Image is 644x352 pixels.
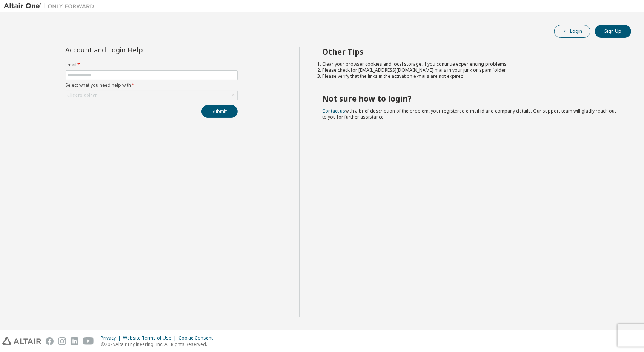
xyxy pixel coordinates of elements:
[178,335,217,341] div: Cookie Consent
[322,67,618,73] li: Please check for [EMAIL_ADDRESS][DOMAIN_NAME] mails in your junk or spam folder.
[322,94,618,103] h2: Not sure how to login?
[595,25,631,38] button: Sign Up
[46,337,54,345] img: facebook.svg
[322,61,618,67] li: Clear your browser cookies and local storage, if you continue experiencing problems.
[83,337,94,345] img: youtube.svg
[66,82,238,88] label: Select what you need help with
[101,341,217,347] p: © 2025 Altair Engineering, Inc. All Rights Reserved.
[101,335,123,341] div: Privacy
[322,108,345,114] a: Contact us
[58,337,66,345] img: instagram.svg
[66,62,238,68] label: Email
[2,337,41,345] img: altair_logo.svg
[4,2,98,10] img: Altair One
[66,47,203,53] div: Account and Login Help
[322,47,618,57] h2: Other Tips
[322,73,618,79] li: Please verify that the links in the activation e-mails are not expired.
[554,25,590,38] button: Login
[123,335,178,341] div: Website Terms of Use
[68,93,97,99] div: Click to select
[66,91,237,100] div: Click to select
[322,108,616,120] span: with a brief description of the problem, your registered e-mail id and company details. Our suppo...
[201,105,238,118] button: Submit
[71,337,78,345] img: linkedin.svg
